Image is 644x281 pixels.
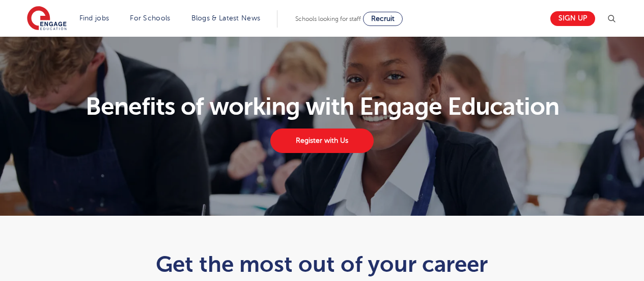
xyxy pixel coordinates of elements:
a: Register with Us [270,129,373,153]
a: Recruit [363,12,403,26]
img: Engage Education [27,6,67,32]
a: Find jobs [79,14,109,22]
a: Sign up [550,11,595,26]
span: Schools looking for staff [295,15,361,22]
h1: Get the most out of your career [72,251,572,277]
a: For Schools [130,14,170,22]
h1: Benefits of working with Engage Education [21,94,623,119]
a: Blogs & Latest News [191,14,261,22]
span: Recruit [371,15,395,22]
